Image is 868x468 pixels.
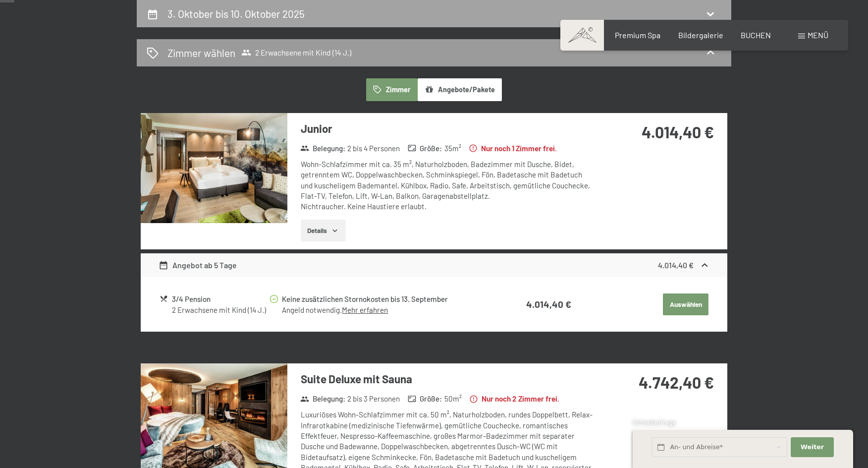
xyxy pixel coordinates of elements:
button: Details [301,220,346,241]
div: Wohn-Schlafzimmer mit ca. 35 m², Naturholzboden, Badezimmer mit Dusche, Bidet, getrenntem WC, Dop... [301,159,596,212]
strong: Nur noch 1 Zimmer frei. [469,143,557,154]
button: Angebote/Pakete [418,78,502,101]
span: Menü [808,30,828,40]
a: Mehr erfahren [342,305,388,314]
span: 2 Erwachsene mit Kind (14 J.) [241,48,351,58]
strong: Größe : [408,394,442,404]
div: 3/4 Pension [172,293,269,305]
div: 2 Erwachsene mit Kind (14 J.) [172,305,269,315]
div: Angebot ab 5 Tage4.014,40 € [141,253,727,277]
span: 2 bis 4 Personen [347,143,400,154]
h2: 3. Oktober bis 10. Oktober 2025 [167,7,305,20]
h3: Suite Deluxe mit Sauna [301,371,596,387]
button: Weiter [791,437,833,458]
h3: Junior [301,121,596,136]
a: Premium Spa [615,30,660,40]
div: Keine zusätzlichen Stornokosten bis 13. September [282,293,488,305]
span: 35 m² [444,143,461,154]
a: BUCHEN [741,30,771,40]
strong: 4.014,40 € [658,260,694,270]
a: Bildergalerie [678,30,723,40]
strong: Belegung : [300,394,345,404]
h2: Zimmer wählen [167,46,235,60]
span: 50 m² [444,394,462,404]
strong: 4.014,40 € [526,298,571,310]
img: mss_renderimg.php [141,113,287,223]
strong: Nur noch 2 Zimmer frei. [469,394,559,404]
div: Angebot ab 5 Tage [159,259,237,271]
strong: Belegung : [300,143,345,154]
div: Angeld notwendig. [282,305,488,315]
strong: 4.742,40 € [639,373,714,392]
button: Auswählen [663,293,708,315]
span: Weiter [801,443,824,452]
strong: 4.014,40 € [642,122,714,141]
strong: Größe : [408,143,442,154]
button: Zimmer [366,78,418,101]
span: 2 bis 3 Personen [347,394,400,404]
span: Schnellanfrage [633,418,676,426]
